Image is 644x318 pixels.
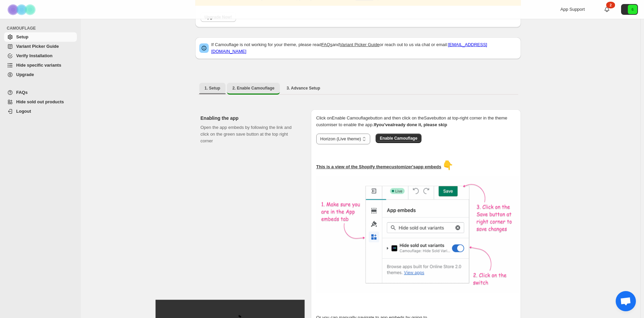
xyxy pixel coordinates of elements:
[16,109,31,114] span: Logout
[442,160,453,170] span: 👇
[604,6,610,13] a: 2
[232,85,274,91] span: 2. Enable Camouflage
[632,7,634,11] text: 6
[16,44,59,49] span: Variant Picker Guide
[316,115,516,128] p: Click on Enable Camouflage button and then click on the Save button at top-right corner in the th...
[316,164,441,169] u: This is a view of the Shopify theme customizer's app embeds
[380,136,417,141] span: Enable Camouflage
[4,97,77,107] a: Hide sold out products
[16,72,34,77] span: Upgrade
[4,32,77,42] a: Setup
[4,42,77,51] a: Variant Picker Guide
[621,4,638,15] button: Avatar with initials 6
[205,85,221,91] span: 1. Setup
[616,291,636,311] div: Open chat
[628,5,637,14] span: Avatar with initials 6
[5,0,39,19] img: Camouflage
[16,34,28,39] span: Setup
[4,61,77,70] a: Hide specific variants
[374,122,447,127] b: If you've already done it, please skip
[201,115,300,121] h2: Enabling the app
[287,85,320,91] span: 3. Advance Setup
[316,176,519,293] img: camouflage-enable
[4,70,77,79] a: Upgrade
[606,2,615,8] div: 2
[376,134,421,143] button: Enable Camouflage
[4,88,77,97] a: FAQs
[16,90,28,95] span: FAQs
[321,42,332,47] a: FAQs
[16,63,61,68] span: Hide specific variants
[376,136,421,141] a: Enable Camouflage
[7,26,78,31] span: CAMOUFLAGE
[16,53,53,58] span: Verify Installation
[4,107,77,116] a: Logout
[4,51,77,61] a: Verify Installation
[211,41,517,55] p: If Camouflage is not working for your theme, please read and or reach out to us via chat or email:
[16,99,64,104] span: Hide sold out products
[560,7,585,12] span: App Support
[340,42,379,47] a: Variant Picker Guide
